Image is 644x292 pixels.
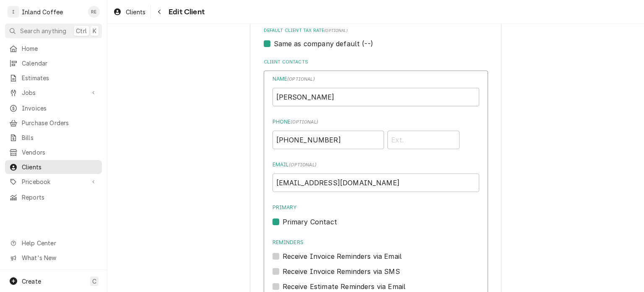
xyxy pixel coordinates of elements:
[5,71,102,85] a: Estimates
[22,133,98,142] span: Bills
[283,281,406,292] label: Receive Estimate Reminders via Email
[273,75,479,83] label: Name
[22,74,98,82] span: Estimates
[264,59,488,66] label: Client Contacts
[5,145,102,159] a: Vendors
[283,217,337,227] label: Primary Contact
[22,239,97,247] span: Help Center
[5,116,102,130] a: Purchase Orders
[88,6,100,18] div: RE
[126,8,145,16] span: Clients
[5,42,102,55] a: Home
[274,39,373,49] label: Same as company default (--)
[22,177,85,186] span: Pricebook
[283,266,400,276] label: Receive Invoice Reminders via SMS
[273,118,479,126] label: Phone
[283,251,402,261] label: Receive Invoice Reminders via Email
[153,5,166,18] button: Navigate back
[5,190,102,204] a: Reports
[76,26,87,35] span: Ctrl
[324,28,348,33] span: (optional)
[289,162,317,168] span: ( optional )
[93,26,96,35] span: K
[8,6,19,18] div: I
[22,8,63,16] div: Inland Coffee
[5,101,102,115] a: Invoices
[88,6,100,18] div: Ruth Easley's Avatar
[264,27,488,34] label: Default Client Tax Rate
[387,131,460,149] input: Ext.
[22,104,98,113] span: Invoices
[92,277,96,286] span: C
[110,5,149,19] a: Clients
[273,118,479,149] div: Phone
[20,26,66,35] span: Search anything
[166,6,205,18] span: Edit Client
[5,24,102,38] button: Search anythingCtrlK
[291,119,318,125] span: ( optional )
[22,59,98,68] span: Calendar
[22,163,98,171] span: Clients
[5,236,102,250] a: Go to Help Center
[273,204,479,211] label: Primary
[5,56,102,70] a: Calendar
[273,161,479,168] label: Email
[5,175,102,189] a: Go to Pricebook
[5,160,102,174] a: Clients
[22,193,98,202] span: Reports
[273,131,384,149] input: Number
[22,253,97,262] span: What's New
[273,161,479,192] div: Email
[5,86,102,100] a: Go to Jobs
[273,204,479,226] div: Primary
[5,251,102,265] a: Go to What's New
[22,278,41,285] span: Create
[22,88,85,97] span: Jobs
[5,131,102,145] a: Bills
[287,76,315,82] span: ( optional )
[22,44,98,53] span: Home
[22,148,98,157] span: Vendors
[273,75,479,106] div: Name
[22,118,98,127] span: Purchase Orders
[264,27,488,49] div: Default Client Tax Rate
[273,239,479,261] div: Reminders
[273,239,479,246] label: Reminders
